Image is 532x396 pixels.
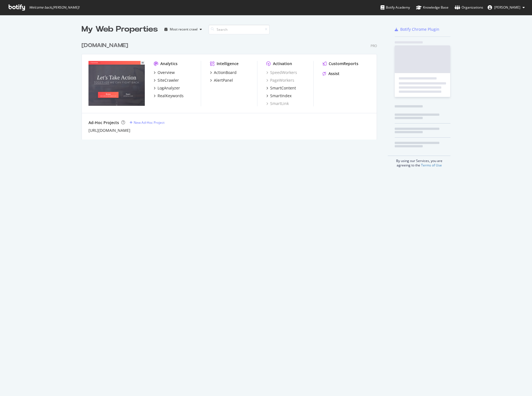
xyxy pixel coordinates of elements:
[381,5,410,10] div: Botify Academy
[455,5,483,10] div: Organizations
[158,70,175,75] div: Overview
[270,93,292,99] div: SmartIndex
[154,78,179,83] a: SiteCrawler
[494,5,520,10] span: Patrick Hanan
[214,70,237,75] div: ActionBoard
[270,85,296,91] div: SmartContent
[209,25,270,34] input: Search
[162,25,204,34] button: Most recent crawl
[82,35,381,140] div: grid
[217,61,239,66] div: Intelligence
[88,61,145,106] img: classaction.org
[483,3,529,12] button: [PERSON_NAME]
[329,61,358,66] div: CustomReports
[266,78,294,83] a: PageWorkers
[29,5,79,10] span: Welcome back, [PERSON_NAME] !
[158,93,184,99] div: RealKeywords
[323,71,340,76] a: Assist
[134,120,164,125] div: New Ad-Hoc Project
[154,85,180,91] a: LogAnalyzer
[130,120,164,125] a: New Ad-Hoc Project
[210,70,237,75] a: ActionBoard
[154,70,175,75] a: Overview
[328,71,340,76] div: Assist
[395,27,439,32] a: Botify Chrome Plugin
[170,28,197,31] div: Most recent crawl
[266,101,289,106] a: SmartLink
[88,120,119,125] div: Ad-Hoc Projects
[388,156,450,168] div: By using our Services, you are agreeing to the
[82,42,128,50] div: [DOMAIN_NAME]
[323,61,358,66] a: CustomReports
[158,85,180,91] div: LogAnalyzer
[266,70,297,75] a: SpeedWorkers
[160,61,178,66] div: Analytics
[266,93,292,99] a: SmartIndex
[421,163,442,168] a: Terms of Use
[82,24,158,35] div: My Web Properties
[400,27,439,32] div: Botify Chrome Plugin
[273,61,292,66] div: Activation
[88,128,130,133] a: [URL][DOMAIN_NAME]
[371,43,377,48] div: Pro
[214,78,233,83] div: AlertPanel
[416,5,449,10] div: Knowledge Base
[210,78,233,83] a: AlertPanel
[82,42,130,50] a: [DOMAIN_NAME]
[158,78,179,83] div: SiteCrawler
[154,93,184,99] a: RealKeywords
[266,85,296,91] a: SmartContent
